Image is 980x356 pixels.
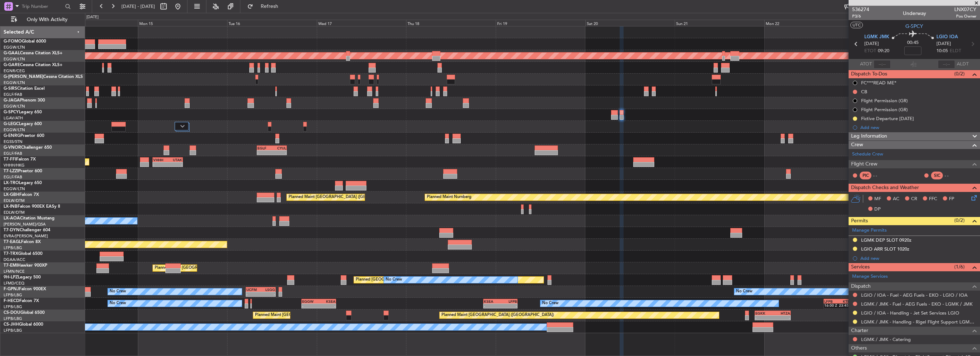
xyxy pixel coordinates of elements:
a: DGAA/ACC [4,257,25,262]
div: KSEA [319,299,336,303]
span: CS-JHH [4,322,19,327]
span: ALDT [957,61,969,68]
span: AC [893,196,899,203]
span: Services [851,263,870,271]
span: T7-EAGL [4,240,21,244]
a: G-GAALCessna Citation XLS+ [4,51,62,55]
a: EGGW/LTN [4,45,25,50]
a: LGAV/ATH [4,115,23,121]
a: G-FOMOGlobal 6000 [4,39,46,44]
span: CS-DOU [4,311,20,315]
a: LFMD/CEQ [4,281,24,286]
button: UTC [850,22,863,28]
a: T7-DYNChallenger 604 [4,228,50,232]
a: EGGW/LTN [4,127,25,133]
a: LFPB/LBG [4,292,22,298]
a: F-HECDFalcon 7X [4,299,39,303]
a: T7-EMIHawker 900XP [4,263,47,268]
a: LFPB/LBG [4,316,22,321]
span: Permits [851,217,868,225]
span: DP [874,206,881,213]
span: G-GARE [4,63,20,67]
span: G-FOMO [4,39,22,44]
span: [DATE] [864,40,879,48]
a: EDLW/DTM [4,198,25,203]
span: LX-GBH [4,193,19,197]
span: Charter [851,327,868,335]
a: LFPB/LBG [4,245,22,251]
div: Thu 18 [406,20,496,26]
span: G-JAGA [4,98,20,103]
a: EGGW/LTN [4,104,25,109]
span: 09:20 [878,48,889,55]
a: LFPB/LBG [4,328,22,333]
span: T7-FFI [4,157,16,162]
span: G-GAAL [4,51,20,55]
div: EGKK [755,311,773,315]
a: [PERSON_NAME]/QSA [4,222,46,227]
div: Planned Maint [GEOGRAPHIC_DATA] [155,263,223,273]
div: UCFM [246,287,261,292]
span: LX-TRO [4,181,19,185]
span: FP [949,196,954,203]
div: LSGG [261,287,275,292]
button: Only With Activity [8,14,77,25]
a: G-JAGAPhenom 300 [4,98,45,103]
span: 536274 [852,6,869,13]
span: Refresh [255,4,285,9]
div: CB [861,89,867,95]
span: Dispatch To-Dos [851,70,887,78]
a: G-LEGCLegacy 600 [4,122,42,126]
a: LGIO / IOA - Fuel - AEG Fuels - EKO - LGIO / IOA [861,292,967,298]
span: Dispatch [851,282,871,291]
a: LFMN/NCE [4,269,25,274]
span: 9H-LPZ [4,275,18,280]
div: Add new [860,124,976,130]
div: Fictive Departure [DATE] [861,115,914,122]
span: F-HECD [4,299,19,303]
a: G-VNORChallenger 650 [4,145,52,150]
div: CYUL [272,146,286,150]
span: (1/6) [954,263,965,271]
div: - [246,292,261,296]
span: (0/2) [954,70,965,78]
span: ELDT [950,48,961,55]
a: T7-LZZIPraetor 600 [4,169,42,173]
div: Planned Maint [GEOGRAPHIC_DATA] ([GEOGRAPHIC_DATA]) [289,192,401,203]
span: LGIO IOA [936,34,958,41]
div: - [500,304,517,308]
span: G-SIRS [4,86,17,91]
div: - [153,162,168,167]
a: EGLF/FAB [4,151,22,156]
span: G-ENRG [4,134,20,138]
div: Sun 21 [675,20,764,26]
a: T7-FFIFalcon 7X [4,157,36,162]
span: 10:05 [936,48,948,55]
div: KSEA [484,299,500,303]
div: - [755,316,773,320]
span: T7-DYN [4,228,20,232]
a: EGLF/FAB [4,174,22,180]
a: LX-INBFalcon 900EX EASy II [4,204,60,209]
div: LFPB [824,299,838,303]
a: Manage Services [852,273,888,280]
a: VHHH/HKG [4,163,25,168]
span: F-GPNJ [4,287,19,291]
div: Planned Maint [GEOGRAPHIC_DATA] ([GEOGRAPHIC_DATA]) [255,310,367,321]
div: - [272,150,286,155]
div: - [484,304,500,308]
div: EGLF [257,146,272,150]
div: Mon 22 [764,20,854,26]
span: Dispatch Checks and Weather [851,184,919,192]
div: No Crew [110,298,126,309]
a: LGMK / JMK - Handling - Rigel Flight Support LGMK/JMK [861,319,976,325]
a: EGGW/LTN [4,56,25,62]
button: Refresh [244,1,287,12]
span: G-SPCY [905,23,923,30]
div: No Crew [386,275,402,285]
a: 9H-LPZLegacy 500 [4,275,41,280]
div: Mon 15 [138,20,227,26]
span: CR [911,196,917,203]
span: [DATE] [936,40,951,48]
span: MF [874,196,881,203]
